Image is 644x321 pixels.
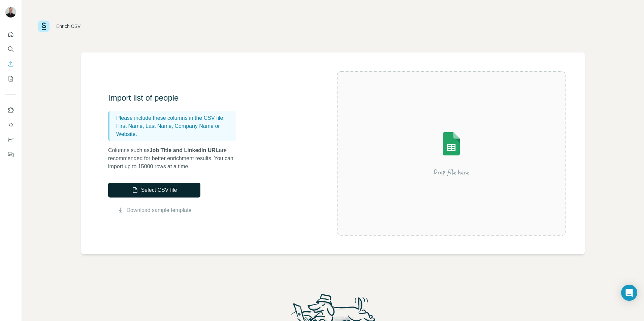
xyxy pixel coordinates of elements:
button: Search [5,43,16,55]
button: Enrich CSV [5,58,16,70]
button: My lists [5,73,16,85]
button: Feedback [5,148,16,160]
img: Avatar [5,7,16,17]
button: Download sample template [108,206,200,214]
img: Surfe Illustration - Drop file here or select below [391,113,512,194]
div: Open Intercom Messenger [621,285,637,301]
button: Select CSV file [108,183,200,198]
button: Use Surfe on LinkedIn [5,104,16,116]
h3: Import list of people [108,93,243,103]
img: Surfe Logo [38,21,50,32]
button: Use Surfe API [5,119,16,131]
span: Job Title and LinkedIn URL [150,147,219,153]
a: Download sample template [127,206,192,214]
button: Quick start [5,28,16,40]
p: First Name, Last Name, Company Name or Website. [116,122,233,138]
div: Enrich CSV [56,23,80,30]
p: Please include these columns in the CSV file: [116,114,233,122]
p: Columns such as are recommended for better enrichment results. You can import up to 15000 rows at... [108,146,243,171]
button: Dashboard [5,134,16,146]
